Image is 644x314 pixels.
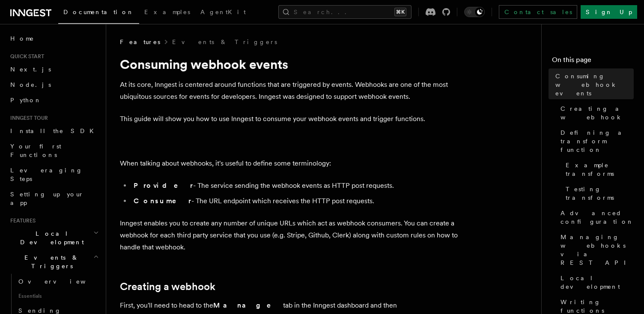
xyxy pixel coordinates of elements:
[120,157,462,169] p: When talking about webhooks, it's useful to define some terminology:
[394,8,406,16] kbd: ⌘K
[561,104,634,121] span: Creating a webhook
[131,180,462,192] li: - The service sending the webhook events as HTTP post requests.
[144,9,190,15] span: Examples
[464,7,485,17] button: Toggle dark mode
[58,3,139,24] a: Documentation
[557,270,634,294] a: Local development
[557,229,634,270] a: Managing webhooks via REST API
[7,253,93,270] span: Events & Triggers
[561,274,634,291] span: Local development
[131,195,462,207] li: - The URL endpoint which receives the HTTP post requests.
[10,34,34,43] span: Home
[7,53,44,60] span: Quick start
[172,38,277,46] a: Events & Triggers
[561,233,634,267] span: Managing webhooks via REST API
[581,5,637,19] a: Sign Up
[120,217,462,253] p: Inngest enables you to create any number of unique URLs which act as webhook consumers. You can c...
[566,185,634,202] span: Testing transforms
[195,3,251,23] a: AgentKit
[139,3,195,23] a: Examples
[7,139,101,163] a: Your first Functions
[557,205,634,229] a: Advanced configuration
[10,97,42,104] span: Python
[15,274,101,289] a: Overview
[134,197,191,205] strong: Consumer
[561,128,634,154] span: Defining a transform function
[562,157,634,181] a: Example transforms
[7,31,101,46] a: Home
[7,226,101,250] button: Local Development
[15,289,101,303] span: Essentials
[7,229,93,246] span: Local Development
[7,250,101,274] button: Events & Triggers
[552,68,634,101] a: Consuming webhook events
[10,143,61,158] span: Your first Functions
[120,281,215,293] a: Creating a webhook
[7,77,101,92] a: Node.js
[18,278,107,285] span: Overview
[278,5,411,19] button: Search...⌘K
[7,62,101,77] a: Next.js
[10,81,51,88] span: Node.js
[566,161,634,178] span: Example transforms
[7,187,101,210] a: Setting up your app
[134,181,193,190] strong: Provider
[562,181,634,205] a: Testing transforms
[10,127,99,134] span: Install the SDK
[120,79,462,103] p: At its core, Inngest is centered around functions that are triggered by events. Webhooks are one ...
[561,209,634,226] span: Advanced configuration
[552,55,634,68] h4: On this page
[213,301,283,309] strong: Manage
[200,9,246,15] span: AgentKit
[7,163,101,187] a: Leveraging Steps
[557,125,634,157] a: Defining a transform function
[10,167,83,182] span: Leveraging Steps
[120,38,160,46] span: Features
[7,92,101,108] a: Python
[120,113,462,125] p: This guide will show you how to use Inngest to consume your webhook events and trigger functions.
[10,66,51,73] span: Next.js
[7,217,36,224] span: Features
[10,191,84,206] span: Setting up your app
[63,9,134,15] span: Documentation
[557,101,634,125] a: Creating a webhook
[7,115,48,121] span: Inngest tour
[555,72,634,98] span: Consuming webhook events
[120,56,462,72] h1: Consuming webhook events
[499,5,577,19] a: Contact sales
[7,123,101,139] a: Install the SDK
